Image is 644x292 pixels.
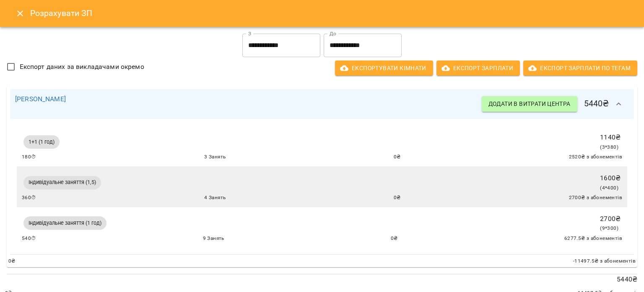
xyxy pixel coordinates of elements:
[573,257,636,266] span: -11497.5 ₴ з абонементів
[204,194,226,202] span: 4 Занять
[600,132,621,142] p: 1140 ₴
[482,94,629,114] h6: 5440 ₴
[394,194,401,202] span: 0 ₴
[523,61,637,76] button: Експорт Зарплати по тегам
[482,96,577,111] button: Додати в витрати центра
[204,153,226,161] span: 3 Занять
[600,225,618,231] span: ( 9 * 300 )
[564,234,622,243] span: 6277.5 ₴ з абонементів
[342,63,426,73] span: Експортувати кімнати
[15,95,66,103] a: [PERSON_NAME]
[530,63,631,73] span: Експорт Зарплати по тегам
[443,63,513,73] span: Експорт Зарплати
[436,61,520,76] button: Експорт Зарплати
[335,61,433,76] button: Експортувати кімнати
[488,99,571,109] span: Додати в витрати центра
[23,219,106,227] span: Індивідуальне заняття (1 год)
[600,214,621,224] p: 2700 ₴
[22,234,36,243] span: 540 ⏱
[20,62,144,72] span: Експорт даних за викладачами окремо
[569,194,623,202] span: 2700 ₴ з абонементів
[22,153,36,161] span: 180 ⏱
[23,179,101,186] span: Індивідуальне заняття (1,5)
[600,173,621,183] p: 1600 ₴
[600,144,618,150] span: ( 3 * 380 )
[30,7,634,20] h6: Розрахувати ЗП
[394,153,401,161] span: 0 ₴
[22,194,36,202] span: 360 ⏱
[23,138,60,146] span: 1+1 (1 год)
[569,153,623,161] span: 2520 ₴ з абонементів
[600,185,618,191] span: ( 4 * 400 )
[8,257,16,266] span: 0 ₴
[391,234,398,243] span: 0 ₴
[10,3,30,24] button: Close
[7,274,637,284] p: 5440 ₴
[203,234,224,243] span: 9 Занять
